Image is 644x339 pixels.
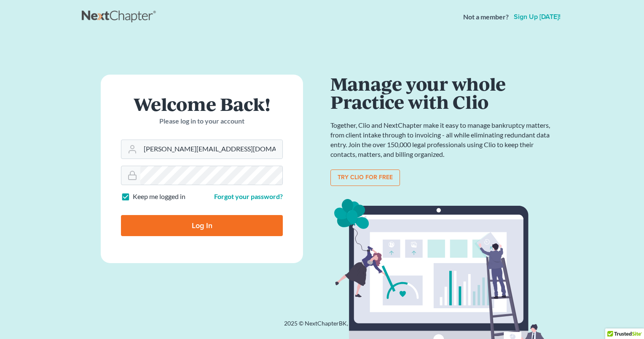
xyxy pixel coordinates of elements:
[140,140,282,159] input: Email Address
[133,192,185,202] label: Keep me logged in
[330,75,554,110] h1: Manage your whole Practice with Clio
[82,319,562,334] div: 2025 © NextChapterBK, INC
[463,12,509,22] strong: Not a member?
[121,116,283,126] p: Please log in to your account
[121,95,283,113] h1: Welcome Back!
[330,169,400,186] a: Try clio for free
[214,192,283,200] a: Forgot your password?
[121,215,283,236] input: Log In
[512,13,562,20] a: Sign up [DATE]!
[330,121,554,159] p: Together, Clio and NextChapter make it easy to manage bankruptcy matters, from client intake thro...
